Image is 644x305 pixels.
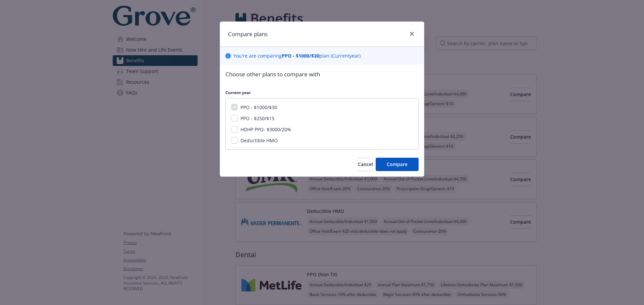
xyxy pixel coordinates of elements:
[282,53,319,59] b: PPO - $1000/$30
[240,126,291,133] span: HDHP PPO- $3000/20%
[376,158,419,171] button: Compare
[240,115,274,122] span: PPO - $250/$15
[228,30,268,39] h1: Compare plans
[233,52,361,59] p: You ' re are comparing plan ( Current year)
[240,104,277,110] span: PPO - $1000/$30
[225,90,419,95] p: Current year
[387,161,408,167] span: Compare
[408,30,416,38] a: close
[225,70,419,79] p: Choose other plans to compare with
[358,161,373,167] span: Cancel
[240,137,278,144] span: Deductible HMO
[358,158,373,171] button: Cancel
